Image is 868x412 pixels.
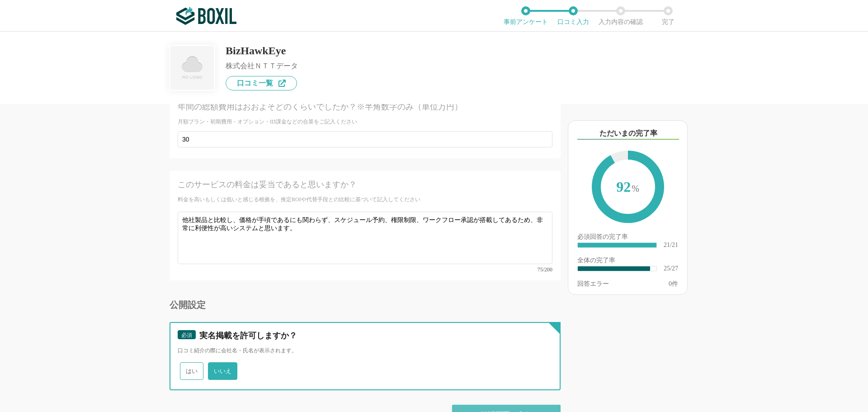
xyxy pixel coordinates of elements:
[178,179,515,190] div: このサービスの料金は妥当であると思いますか？
[226,62,298,70] div: 株式会社ＮＴＴデータ
[669,281,678,287] div: 件
[502,6,549,25] li: 事前アンケート
[644,6,692,25] li: 完了
[577,257,678,265] div: 全体の完了率
[208,362,237,380] span: いいえ
[664,265,678,272] div: 25/27
[176,7,236,25] img: ボクシルSaaS_ロゴ
[178,267,552,272] div: 75/200
[178,131,552,147] input: 記入してください
[199,330,537,341] div: 実名掲載を許可しますか？
[178,118,552,126] div: 月額プラン・初期費用・オプション・ID課金などの合算をご記入ください
[577,281,609,287] div: 回答エラー
[577,128,679,140] div: ただいまの完了率
[226,45,298,56] div: BizHawkEye
[578,243,656,247] div: ​
[180,362,203,380] span: はい
[578,266,650,271] div: ​
[226,76,297,90] a: 口コミ一覧
[669,280,672,287] span: 0
[577,234,678,242] div: 必須回答の完了率
[178,196,552,204] div: 料金を高いもしくは低いと感じる根拠を、推定ROIや代替手段との比較に基づいて記入してください
[181,332,192,338] span: 必須
[178,347,552,355] div: 口コミ紹介の際に会社名・氏名が表示されます。
[170,300,561,309] div: 公開設定
[664,242,678,248] div: 21/21
[237,80,273,87] span: 口コミ一覧
[601,160,655,216] span: 92
[178,101,515,113] div: 年間の総額費用はおおよそどのくらいでしたか？※半角数字のみ（単位万円）
[597,6,644,25] li: 入力内容の確認
[632,184,639,194] span: %
[549,6,597,25] li: 口コミ入力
